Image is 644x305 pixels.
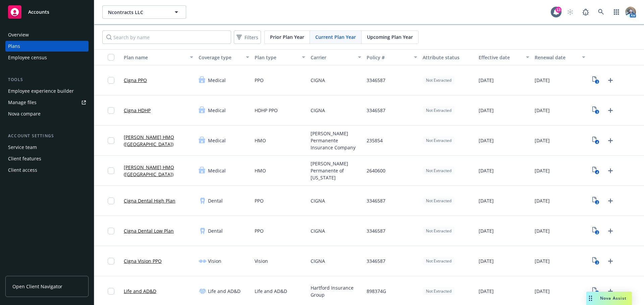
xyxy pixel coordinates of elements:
text: 3 [596,110,598,114]
span: [DATE] [479,107,494,114]
span: Accounts [28,9,49,15]
span: Life and AD&D [208,288,240,295]
span: [PERSON_NAME] Permanente Insurance Company [311,130,361,151]
div: Policy # [367,54,410,61]
span: HDHP PPO [255,107,278,114]
div: Not Extracted [423,287,455,295]
div: Employee census [8,52,47,63]
span: [DATE] [535,167,550,174]
div: Plans [8,41,20,52]
span: Medical [208,77,226,84]
input: Toggle Row Selected [108,228,114,234]
a: Manage files [5,97,89,108]
a: Cigna Vision PPO [124,257,162,264]
button: Carrier [308,49,364,65]
input: Toggle Row Selected [108,258,114,264]
span: 2640600 [367,167,385,174]
button: Coverage type [196,49,252,65]
text: 2 [596,230,598,235]
div: Effective date [479,54,522,61]
span: HMO [255,137,266,144]
span: [DATE] [479,137,494,144]
a: Upload Plan Documents [605,135,616,146]
a: View Plan Documents [591,75,601,86]
div: Renewal date [535,54,578,61]
a: Accounts [5,3,89,21]
span: HMO [255,167,266,174]
span: CIGNA [311,257,325,264]
span: 898374G [367,288,386,295]
div: Attribute status [423,54,473,61]
span: Dental [208,197,223,204]
input: Toggle Row Selected [108,77,114,84]
a: Plans [5,41,89,52]
a: Search [594,5,608,19]
a: Employee experience builder [5,86,89,96]
span: Current Plan Year [315,33,356,41]
div: Not Extracted [423,166,455,175]
span: [DATE] [479,167,494,174]
a: View Plan Documents [591,165,601,176]
text: 4 [596,170,598,174]
a: Upload Plan Documents [605,165,616,176]
span: PPO [255,227,264,234]
input: Toggle Row Selected [108,107,114,114]
text: 3 [596,80,598,84]
a: Employee census [5,52,89,63]
div: Not Extracted [423,197,455,205]
a: View Plan Documents [591,196,601,206]
a: View Plan Documents [591,226,601,236]
a: Upload Plan Documents [605,196,616,206]
span: [DATE] [535,257,550,264]
input: Toggle Row Selected [108,137,114,144]
a: Cigna Dental Low Plan [124,227,174,234]
span: CIGNA [311,197,325,204]
a: Overview [5,29,89,40]
div: Client features [8,153,41,164]
div: Coverage type [199,54,242,61]
span: Ncontracts LLC [108,9,166,16]
a: View Plan Documents [591,256,601,266]
span: Open Client Navigator [12,283,62,290]
button: Attribute status [420,49,476,65]
button: Plan type [252,49,308,65]
a: View Plan Documents [591,105,601,116]
input: Search by name [102,30,231,44]
span: [DATE] [535,137,550,144]
span: Nova Assist [600,295,627,301]
a: View Plan Documents [591,135,601,146]
a: Client access [5,165,89,175]
span: Life and AD&D [255,288,287,295]
a: Cigna PPO [124,77,147,84]
div: Nova compare [8,108,41,119]
span: 235854 [367,137,383,144]
span: [DATE] [479,197,494,204]
span: [DATE] [535,197,550,204]
input: Toggle Row Selected [108,198,114,204]
a: Report a Bug [579,5,592,19]
span: [DATE] [479,227,494,234]
span: [DATE] [535,77,550,84]
input: Toggle Row Selected [108,167,114,174]
div: Employee experience builder [8,86,74,96]
a: Client features [5,153,89,164]
span: Prior Plan Year [270,33,304,41]
div: Not Extracted [423,76,455,84]
input: Select all [108,54,114,61]
span: [DATE] [535,107,550,114]
div: Plan name [124,54,186,61]
span: 3346587 [367,227,385,234]
span: CIGNA [311,77,325,84]
span: CIGNA [311,107,325,114]
div: 13 [555,7,561,13]
span: [DATE] [535,227,550,234]
text: 2 [596,260,598,265]
span: Upcoming Plan Year [367,33,413,41]
span: [DATE] [535,288,550,295]
div: Not Extracted [423,227,455,235]
span: Medical [208,107,226,114]
div: Carrier [311,54,354,61]
span: 3346587 [367,257,385,264]
span: [DATE] [479,257,494,264]
span: Filters [235,32,260,42]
